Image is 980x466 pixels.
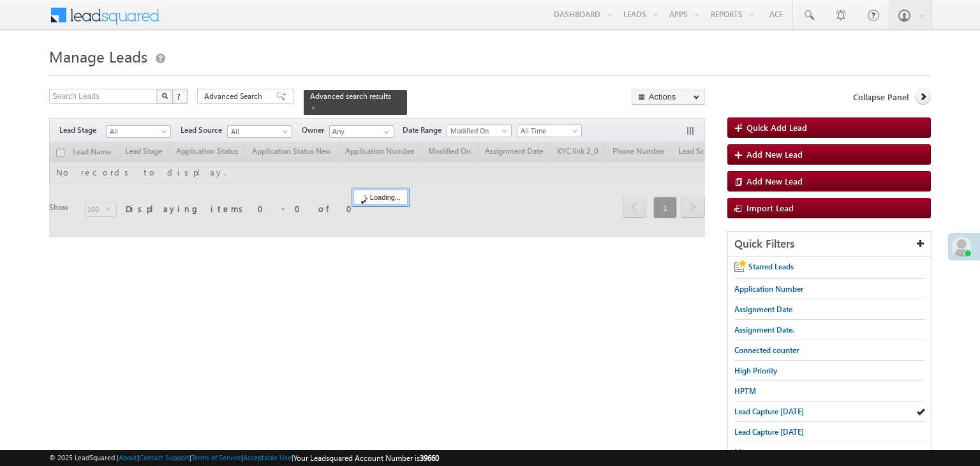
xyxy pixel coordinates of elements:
span: Modified On [447,125,508,137]
a: All [227,125,292,138]
span: High Priority [734,366,777,375]
span: All Time [517,125,578,137]
span: All [228,126,288,137]
span: Application Number [734,284,803,294]
div: Quick Filters [728,232,932,257]
span: Lead Capture [DATE] [734,427,804,437]
span: 39660 [420,453,439,463]
a: Modified On [447,124,512,137]
a: All Time [517,124,582,137]
span: Lead Stage [59,124,106,136]
span: © 2025 LeadSquared | | | | | [49,452,439,464]
span: Messages [734,447,767,457]
span: Collapse Panel [853,91,909,103]
span: Connected counter [734,345,799,355]
span: Add New Lead [746,149,803,160]
span: All [107,126,167,137]
span: Quick Add Lead [746,122,807,133]
span: Import Lead [746,202,794,213]
a: All [106,125,171,138]
button: ? [172,89,188,104]
span: Starred Leads [748,262,794,271]
span: Lead Source [181,124,227,136]
a: Contact Support [139,453,189,462]
a: About [119,453,137,462]
span: Owner [302,124,329,136]
span: Add New Lead [746,176,803,186]
img: Search [161,93,168,99]
span: Manage Leads [49,46,147,66]
span: Lead Capture [DATE] [734,407,804,416]
span: Your Leadsquared Account Number is [293,453,439,463]
a: Show All Items [377,126,393,139]
a: Terms of Service [191,453,241,462]
span: Assignment Date. [734,325,794,334]
input: Type to Search [329,125,394,138]
span: Advanced Search [204,91,266,102]
span: Assignment Date [734,304,792,314]
span: Advanced search results [310,91,391,101]
span: HPTM [734,386,756,396]
button: Actions [632,89,705,105]
a: Acceptable Use [243,453,292,462]
div: Loading... [353,190,408,205]
span: Date Range [403,124,447,136]
span: ? [177,91,182,101]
